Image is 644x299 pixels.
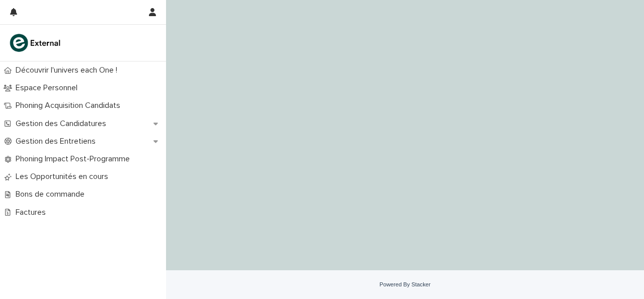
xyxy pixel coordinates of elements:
[8,33,63,53] img: bc51vvfgR2QLHU84CWIQ
[12,172,116,182] p: Les Opportunités en cours
[12,101,128,110] p: Phoning Acquisition Candidats
[12,190,93,199] p: Bons de commande
[379,281,430,287] a: Powered By Stacker
[12,137,104,146] p: Gestion des Entretiens
[12,83,86,93] p: Espace Personnel
[12,208,54,217] p: Factures
[12,154,138,164] p: Phoning Impact Post-Programme
[12,66,125,75] p: Découvrir l'univers each One !
[12,119,114,129] p: Gestion des Candidatures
